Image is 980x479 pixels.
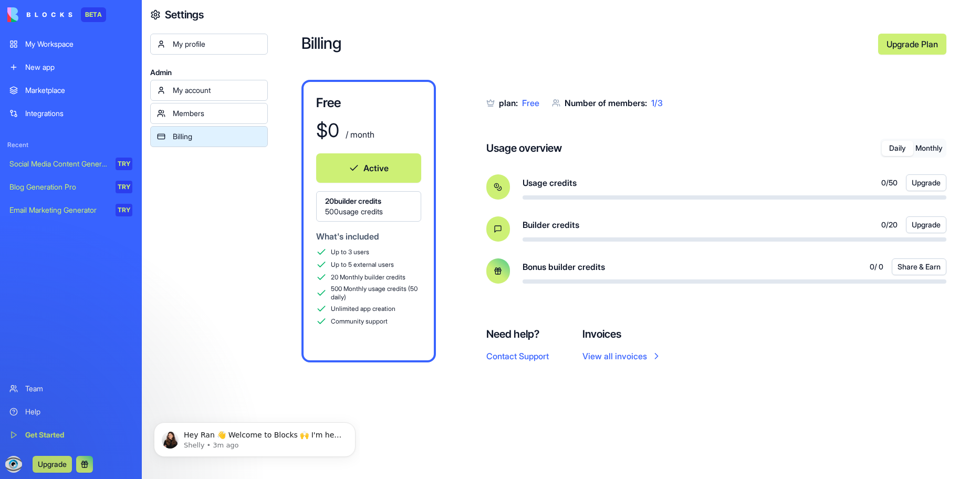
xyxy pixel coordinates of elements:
[331,273,405,282] span: 20 Monthly builder credits
[25,407,132,417] div: Help
[3,141,139,149] span: Recent
[25,383,132,394] div: Team
[173,108,261,119] div: Members
[331,261,394,269] span: Up to 5 external users
[913,141,945,156] button: Monthly
[343,128,374,141] div: / month
[3,176,139,197] a: Blog Generation ProTRY
[486,350,549,362] button: Contact Support
[3,200,139,221] a: Email Marketing GeneratorTRY
[3,378,139,399] a: Team
[316,230,421,243] div: What's included
[331,285,421,301] span: 500 Monthly usage credits (50 daily)
[150,103,268,124] a: Members
[3,153,139,174] a: Social Media Content GeneratorTRY
[523,261,605,273] span: Bonus builder credits
[3,57,139,78] a: New app
[173,131,261,142] div: Billing
[7,7,72,22] img: logo
[150,126,268,147] a: Billing
[150,67,268,78] span: Admin
[150,34,268,55] a: My profile
[316,153,421,183] button: Active
[870,262,883,272] span: 0 / 0
[3,34,139,55] a: My Workspace
[301,34,870,55] h2: Billing
[906,174,946,191] button: Upgrade
[331,248,369,256] span: Up to 3 users
[150,400,360,474] iframe: Intercom notifications message
[486,141,562,155] h4: Usage overview
[331,317,388,326] span: Community support
[325,196,412,206] span: 20 builder credits
[116,158,132,170] div: TRY
[881,220,898,230] span: 0 / 20
[25,430,132,440] div: Get Started
[116,204,132,216] div: TRY
[7,7,106,22] a: BETA
[651,98,663,108] span: 1 / 3
[3,401,139,422] a: Help
[165,7,204,22] h4: Settings
[25,62,132,72] div: New app
[523,218,579,231] span: Builder credits
[486,327,549,341] h4: Need help?
[878,34,946,55] a: Upgrade Plan
[150,80,268,101] a: My account
[881,178,898,188] span: 0 / 50
[173,85,261,96] div: My account
[301,80,436,362] a: Free$0 / monthActive20builder credits500usage creditsWhat's includedUp to 3 usersUp to 5 external...
[882,141,913,156] button: Daily
[9,182,108,192] div: Blog Generation Pro
[3,80,139,101] a: Marketplace
[25,108,132,119] div: Integrations
[522,98,539,108] span: Free
[116,181,132,193] div: TRY
[582,350,662,362] a: View all invoices
[173,39,261,49] div: My profile
[499,98,518,108] span: plan:
[316,120,339,141] div: $ 0
[523,176,577,189] span: Usage credits
[81,7,106,22] div: BETA
[25,39,132,49] div: My Workspace
[582,327,662,341] h4: Invoices
[9,205,108,215] div: Email Marketing Generator
[5,456,22,473] img: ACg8ocIpYcYgb6klYELpwA-fJfpd_NMnTNuiFX4OWLiivwbFijHYX50S8g=s96-c
[906,216,946,233] button: Upgrade
[33,456,72,473] button: Upgrade
[25,85,132,96] div: Marketplace
[325,206,412,217] span: 500 usage credits
[3,424,139,445] a: Get Started
[33,459,72,469] a: Upgrade
[9,159,108,169] div: Social Media Content Generator
[565,98,647,108] span: Number of members:
[331,305,395,313] span: Unlimited app creation
[316,95,421,111] h3: Free
[892,258,946,275] button: Share & Earn
[3,103,139,124] a: Integrations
